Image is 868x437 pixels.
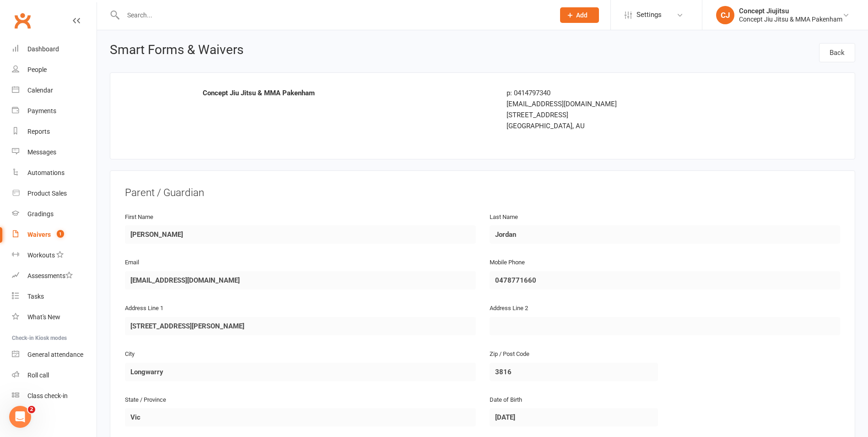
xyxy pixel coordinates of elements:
div: Product Sales [27,190,67,197]
a: Calendar [12,80,97,101]
a: Payments [12,101,97,121]
button: Add [560,7,599,23]
a: Gradings [12,204,97,224]
div: Class check-in [27,392,68,399]
a: Automations [12,163,97,183]
div: [GEOGRAPHIC_DATA], AU [507,120,736,131]
h1: Smart Forms & Waivers [110,43,243,60]
div: Tasks [27,293,44,300]
a: Clubworx [11,9,34,32]
a: Class kiosk mode [12,386,97,406]
div: Parent / Guardian [125,186,840,200]
div: [EMAIL_ADDRESS][DOMAIN_NAME] [507,98,736,109]
a: Back [819,43,855,62]
label: Mobile Phone [490,258,525,268]
div: Concept Jiujitsu [739,7,842,15]
label: Zip / Post Code [490,350,529,359]
a: Messages [12,142,97,163]
iframe: Intercom live chat [9,406,31,428]
label: Address Line 2 [490,304,528,313]
input: Search... [120,9,548,22]
div: Messages [27,148,56,156]
div: Payments [27,107,56,115]
div: Reports [27,128,50,135]
div: Dashboard [27,45,59,53]
div: Workouts [27,251,55,259]
label: Date of Birth [490,395,522,405]
div: [STREET_ADDRESS] [507,109,736,120]
div: CJ [716,6,734,24]
label: Address Line 1 [125,304,163,313]
div: Concept Jiu Jitsu & MMA Pakenham [739,15,842,23]
a: Waivers 1 [12,224,97,245]
label: City [125,350,135,359]
strong: Concept Jiu Jitsu & MMA Pakenham [203,89,315,97]
a: Product Sales [12,183,97,204]
span: Add [576,11,588,19]
div: Assessments [27,272,73,279]
a: What's New [12,307,97,328]
label: State / Province [125,395,166,405]
span: 1 [57,230,64,238]
a: General attendance kiosk mode [12,344,97,365]
div: Waivers [27,231,51,238]
div: Calendar [27,87,53,94]
span: Settings [636,5,662,25]
a: Assessments [12,266,97,286]
div: People [27,66,47,73]
a: Tasks [12,286,97,307]
span: 2 [28,406,35,413]
div: Gradings [27,210,54,218]
div: Automations [27,169,65,176]
a: Roll call [12,365,97,386]
div: General attendance [27,351,83,358]
div: p: 0414797340 [507,87,736,98]
a: Workouts [12,245,97,266]
a: Dashboard [12,39,97,60]
a: Reports [12,121,97,142]
div: Roll call [27,371,49,379]
label: Email [125,258,139,268]
label: Last Name [490,213,518,222]
a: People [12,60,97,80]
label: First Name [125,213,153,222]
div: What's New [27,313,60,321]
